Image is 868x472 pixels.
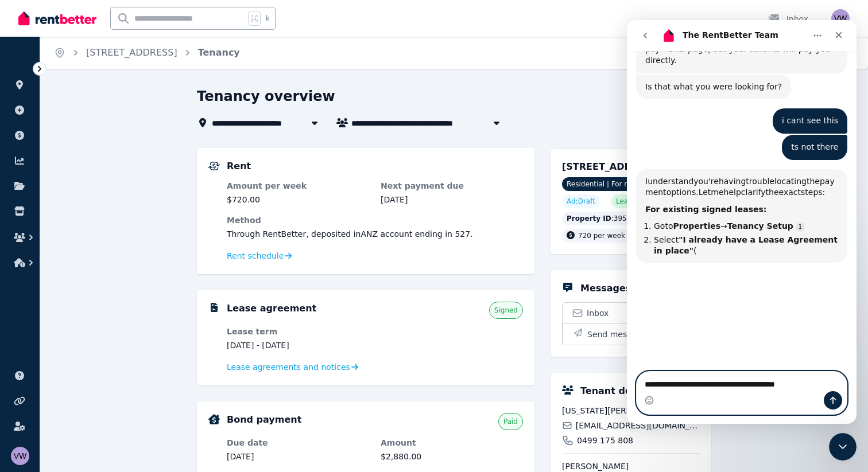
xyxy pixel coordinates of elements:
[227,214,523,226] dt: Method
[227,413,301,427] h5: Bond payment
[576,420,700,431] span: [EMAIL_ADDRESS][DOMAIN_NAME]
[227,180,369,192] dt: Amount per week
[567,197,595,206] span: Ad: Draft
[227,340,369,351] dd: [DATE] - [DATE]
[18,10,96,27] img: RentBetter
[227,326,369,337] dt: Lease term
[562,177,643,191] span: Residential | For rent
[768,13,808,25] div: Inbox
[381,437,523,448] dt: Amount
[381,194,523,205] dd: [DATE]
[11,447,29,465] img: Victoria Whitbread
[567,214,611,223] span: Property ID
[86,47,177,58] a: [STREET_ADDRESS]
[563,323,699,345] button: Send message
[627,20,857,424] iframe: Intercom live chat
[587,307,609,319] span: Inbox
[503,417,518,426] span: Paid
[562,461,700,472] span: [PERSON_NAME]
[198,47,240,58] a: Tenancy
[227,451,369,462] dd: [DATE]
[562,405,700,416] span: [US_STATE][PERSON_NAME]
[227,250,284,262] span: Rent schedule
[227,250,292,262] a: Rent schedule
[40,37,254,69] nav: Breadcrumb
[227,437,369,448] dt: Due date
[831,9,850,28] img: Victoria Whitbread
[381,180,523,192] dt: Next payment due
[829,433,857,461] iframe: Intercom live chat
[227,361,358,373] a: Lease agreements and notices
[381,451,523,462] dd: $2,880.00
[208,414,220,424] img: Bond Details
[563,303,699,323] a: Inbox
[578,232,625,240] span: 720 per week
[227,194,369,205] dd: $720.00
[562,161,662,172] span: [STREET_ADDRESS]
[265,14,269,23] span: k
[494,306,518,315] span: Signed
[616,197,640,206] span: Leased
[208,162,220,170] img: Rental Payments
[577,435,633,446] span: 0499 175 808
[580,384,654,398] h5: Tenant details
[587,329,646,340] span: Send message
[197,87,335,106] h1: Tenancy overview
[227,302,316,315] h5: Lease agreement
[580,282,631,295] h5: Messages
[227,159,251,173] h5: Rent
[227,229,473,239] span: Through RentBetter , deposited in ANZ account ending in 527 .
[227,361,350,373] span: Lease agreements and notices
[562,212,645,225] div: : 395734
